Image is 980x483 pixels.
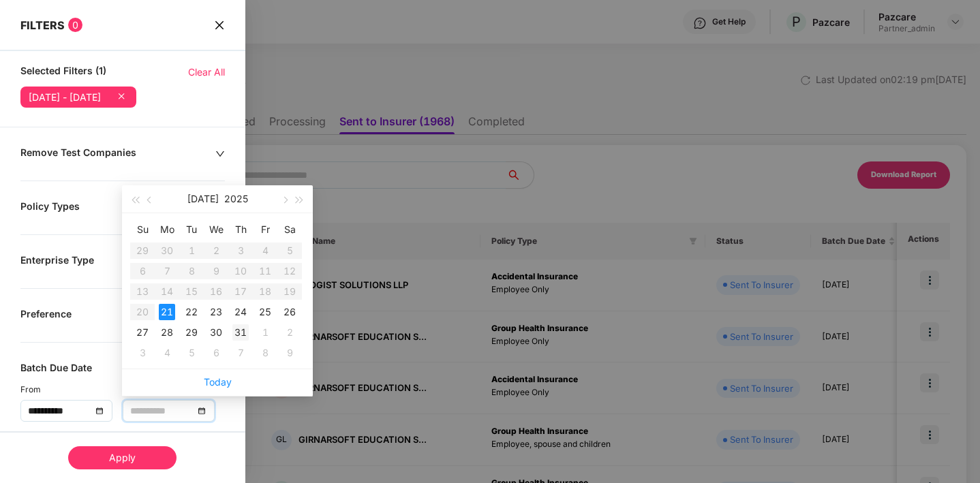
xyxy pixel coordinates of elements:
[281,304,298,320] div: 26
[253,322,277,343] td: 2025-08-01
[204,322,228,343] td: 2025-07-30
[188,65,225,80] span: Clear All
[204,302,228,322] td: 2025-07-23
[183,324,200,341] div: 29
[159,324,175,341] div: 28
[130,219,155,240] th: Su
[208,324,224,341] div: 30
[204,343,228,363] td: 2025-08-06
[20,254,215,269] div: Enterprise Type
[20,18,65,32] span: FILTERS
[277,343,302,363] td: 2025-08-09
[208,345,224,361] div: 6
[159,345,175,361] div: 4
[253,343,277,363] td: 2025-08-08
[281,324,298,341] div: 2
[277,302,302,322] td: 2025-07-26
[155,322,179,343] td: 2025-07-28
[232,304,249,320] div: 24
[277,322,302,343] td: 2025-08-02
[155,219,179,240] th: Mo
[232,324,249,341] div: 31
[68,18,82,32] span: 0
[29,92,101,103] div: [DATE] - [DATE]
[228,219,253,240] th: Th
[183,345,200,361] div: 5
[134,324,151,341] div: 27
[228,302,253,322] td: 2025-07-24
[224,185,248,213] button: 2025
[228,322,253,343] td: 2025-07-31
[215,149,225,159] span: down
[257,345,273,361] div: 8
[232,345,249,361] div: 7
[20,308,215,323] div: Preference
[204,219,228,240] th: We
[20,200,215,215] div: Policy Types
[155,343,179,363] td: 2025-08-04
[187,185,219,213] button: [DATE]
[253,219,277,240] th: Fr
[130,343,155,363] td: 2025-08-03
[159,304,175,320] div: 21
[277,219,302,240] th: Sa
[253,302,277,322] td: 2025-07-25
[179,219,204,240] th: Tu
[20,384,123,396] div: From
[179,343,204,363] td: 2025-08-05
[134,345,151,361] div: 3
[183,304,200,320] div: 22
[155,302,179,322] td: 2025-07-21
[257,324,273,341] div: 1
[20,65,106,80] span: Selected Filters (1)
[179,302,204,322] td: 2025-07-22
[228,343,253,363] td: 2025-08-07
[214,18,225,32] span: close
[281,345,298,361] div: 9
[130,322,155,343] td: 2025-07-27
[20,362,215,377] div: Batch Due Date
[257,304,273,320] div: 25
[179,322,204,343] td: 2025-07-29
[204,376,232,388] a: Today
[20,146,215,161] div: Remove Test Companies
[68,446,177,469] div: Apply
[208,304,224,320] div: 23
